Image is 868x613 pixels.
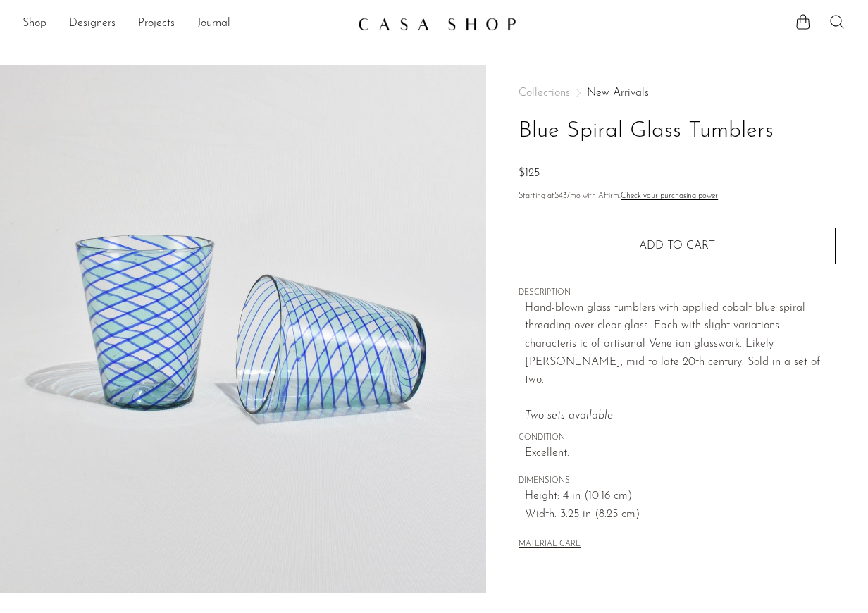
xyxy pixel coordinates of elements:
a: Journal [197,15,230,33]
a: New Arrivals [587,87,649,99]
span: DESCRIPTION [519,287,836,299]
span: $43 [554,192,567,200]
a: Projects [138,15,175,33]
button: Add to cart [519,228,836,264]
a: Check your purchasing power - Learn more about Affirm Financing (opens in modal) [621,192,718,200]
a: Shop [23,15,46,33]
span: $125 [519,168,540,179]
span: Width: 3.25 in (8.25 cm) [525,506,836,524]
p: Starting at /mo with Affirm. [519,190,836,203]
span: Height: 4 in (10.16 cm) [525,488,836,506]
p: Hand-blown glass tumblers with applied cobalt blue spiral threading over clear glass. Each with s... [525,299,836,426]
nav: Desktop navigation [23,12,347,36]
span: Excellent. [525,445,836,463]
nav: Breadcrumbs [519,87,836,99]
h1: Blue Spiral Glass Tumblers [519,113,836,149]
a: Designers [69,15,116,33]
ul: NEW HEADER MENU [23,12,347,36]
button: MATERIAL CARE [519,540,581,550]
span: Add to cart [639,240,715,252]
span: CONDITION [519,432,836,445]
span: Collections [519,87,570,99]
em: Two sets available. [525,410,615,421]
span: DIMENSIONS [519,475,836,488]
